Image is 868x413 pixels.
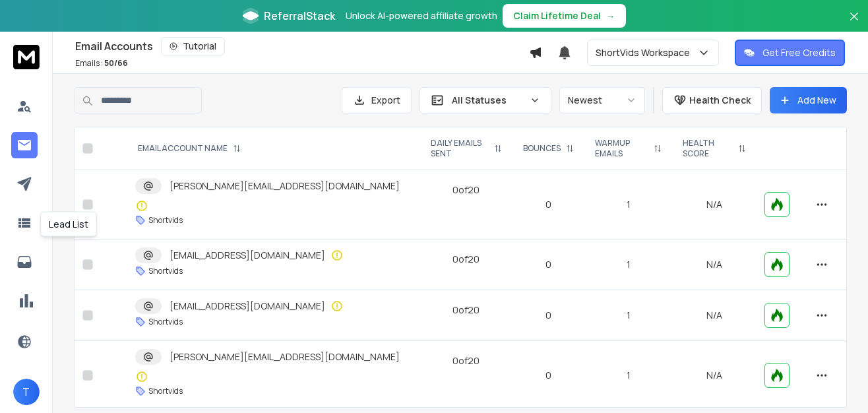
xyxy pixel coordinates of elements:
[170,249,325,262] p: [EMAIL_ADDRESS][DOMAIN_NAME]
[148,386,183,397] p: Shortvids
[13,379,40,405] button: T
[452,354,480,367] div: 0 of 20
[846,8,863,40] button: Close banner
[346,9,497,22] p: Unlock AI-powered affiliate growth
[559,87,645,113] button: Newest
[762,46,836,59] p: Get Free Credits
[104,57,128,69] span: 50 / 66
[689,94,751,107] p: Health Check
[452,253,480,266] div: 0 of 20
[342,87,412,113] button: Export
[523,143,561,154] p: BOUNCES
[452,94,524,107] p: All Statuses
[75,58,128,69] p: Emails :
[138,143,241,154] div: EMAIL ACCOUNT NAME
[170,179,400,193] p: [PERSON_NAME][EMAIL_ADDRESS][DOMAIN_NAME]
[595,138,649,159] p: WARMUP EMAILS
[520,258,576,271] p: 0
[596,46,695,59] p: ShortVids Workspace
[148,266,183,276] p: Shortvids
[452,303,480,317] div: 0 of 20
[40,212,97,237] div: Lead List
[584,170,673,239] td: 1
[662,87,762,113] button: Health Check
[148,215,183,226] p: Shortvids
[680,309,749,322] p: N/A
[264,8,335,24] span: ReferralStack
[584,341,673,410] td: 1
[75,37,529,55] div: Email Accounts
[683,138,733,159] p: HEALTH SCORE
[680,369,749,382] p: N/A
[680,258,749,271] p: N/A
[520,369,576,382] p: 0
[148,317,183,327] p: Shortvids
[520,198,576,211] p: 0
[584,290,673,341] td: 1
[735,40,845,66] button: Get Free Credits
[161,37,225,55] button: Tutorial
[770,87,847,113] button: Add New
[520,309,576,322] p: 0
[606,9,615,22] span: →
[680,198,749,211] p: N/A
[431,138,488,159] p: DAILY EMAILS SENT
[503,4,626,28] button: Claim Lifetime Deal→
[584,239,673,290] td: 1
[170,300,325,313] p: [EMAIL_ADDRESS][DOMAIN_NAME]
[170,350,400,364] p: [PERSON_NAME][EMAIL_ADDRESS][DOMAIN_NAME]
[452,183,480,197] div: 0 of 20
